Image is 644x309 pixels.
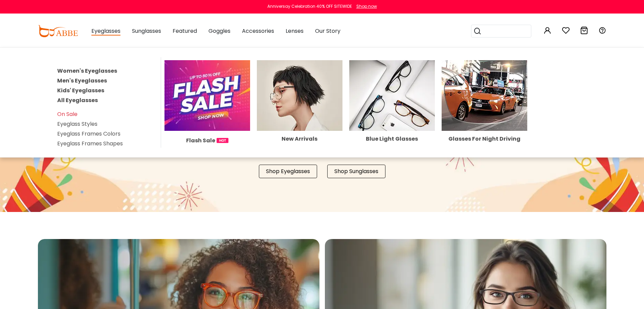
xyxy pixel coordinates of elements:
a: All Eyeglasses [57,96,98,104]
div: Anniversay Celebration 40% OFF SITEWIDE [267,3,352,9]
a: Eyeglass Frames Shapes [57,140,123,147]
div: Glasses For Night Driving [442,136,527,142]
span: Eyeglasses [91,27,120,35]
a: Shop Eyeglasses [259,165,317,178]
a: Eyeglass Styles [57,120,97,128]
span: Featured [173,27,197,35]
img: Glasses For Night Driving [442,60,527,131]
span: Our Story [315,27,340,35]
img: Blue Light Glasses [349,60,435,131]
a: Eyeglass Frames Colors [57,130,120,138]
a: Kids' Eyeglasses [57,87,104,94]
a: Shop Sunglasses [327,165,385,178]
a: Women's Eyeglasses [57,67,117,75]
div: New Arrivals [257,136,342,142]
img: abbeglasses.com [38,25,78,37]
a: Blue Light Glasses [349,91,435,142]
a: Glasses For Night Driving [442,91,527,142]
div: Blue Light Glasses [349,136,435,142]
div: Shop now [356,3,377,9]
img: Flash Sale [164,60,250,131]
span: Sunglasses [132,27,161,35]
a: On Sale [57,110,77,118]
span: Accessories [242,27,274,35]
a: New Arrivals [257,91,342,142]
span: Lenses [286,27,304,35]
img: 1724998894317IetNH.gif [217,138,228,143]
a: Men's Eyeglasses [57,77,107,85]
span: Goggles [208,27,230,35]
span: Flash Sale [186,136,215,145]
a: Shop now [353,3,377,9]
a: Flash Sale [164,91,250,145]
img: New Arrivals [257,60,342,131]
